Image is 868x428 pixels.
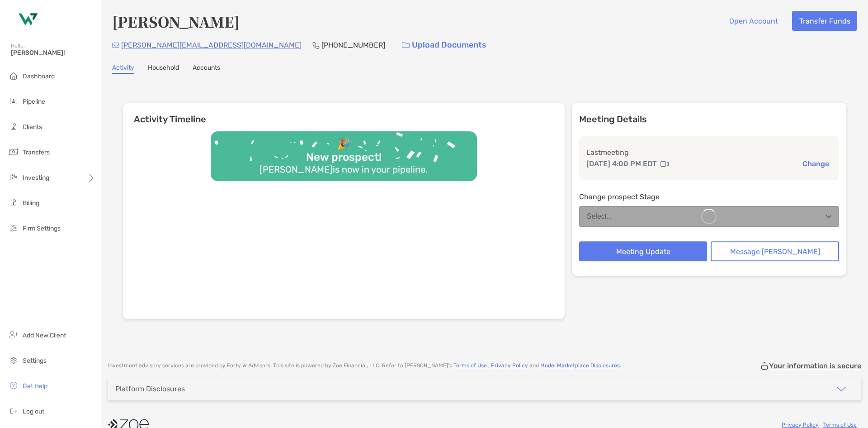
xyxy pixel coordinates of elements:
a: Model Marketplace Disclosures [540,362,620,369]
div: 🎉 [333,138,354,151]
img: dashboard icon [8,70,19,81]
img: settings icon [8,355,19,365]
img: logout icon [8,405,19,416]
img: clients icon [8,121,19,132]
span: [PERSON_NAME]! [11,49,95,57]
a: Terms of Use [453,362,487,369]
img: button icon [402,42,410,48]
div: [PERSON_NAME] is now in your pipeline. [256,164,431,175]
div: New prospect! [302,151,385,164]
p: [DATE] 4:00 PM EDT [586,158,657,169]
img: communication type [660,160,669,168]
button: Change [800,159,832,168]
p: [PHONE_NUMBER] [321,39,385,51]
p: Your information is secure [769,361,861,370]
img: Confetti [211,131,477,173]
span: Dashboard [23,72,55,80]
img: Zoe Logo [11,4,43,36]
a: Upload Documents [396,35,492,55]
a: Privacy Policy [491,362,528,369]
img: get-help icon [8,380,19,391]
img: Email Icon [112,43,119,48]
button: Message [PERSON_NAME] [711,241,839,261]
span: Pipeline [23,98,45,106]
img: pipeline icon [8,96,19,106]
img: transfers icon [8,146,19,157]
h4: [PERSON_NAME] [112,11,240,32]
a: Activity [112,64,134,74]
a: Privacy Policy [782,422,819,428]
span: Clients [23,123,42,131]
span: Add New Client [23,332,66,339]
span: Billing [23,199,39,207]
button: Meeting Update [579,241,708,261]
p: Meeting Details [579,114,839,125]
a: Accounts [193,64,220,74]
img: add_new_client icon [8,329,19,340]
span: Investing [23,174,49,182]
button: Open Account [722,11,785,31]
div: Platform Disclosures [115,385,185,393]
a: Household [148,64,179,74]
p: [PERSON_NAME][EMAIL_ADDRESS][DOMAIN_NAME] [121,39,302,51]
p: Investment advisory services are provided by Forty W Advisors . This site is powered by Zoe Finan... [108,362,621,369]
img: Phone Icon [312,42,320,49]
span: Log out [23,408,44,415]
a: Terms of Use [823,422,857,428]
span: Settings [23,357,47,365]
h6: Activity Timeline [123,103,565,125]
span: Get Help [23,382,47,390]
img: billing icon [8,197,19,208]
span: Firm Settings [23,225,61,232]
p: Last meeting [586,147,832,158]
img: icon arrow [836,384,847,394]
button: Transfer Funds [792,11,857,31]
img: investing icon [8,172,19,183]
span: Transfers [23,149,50,156]
p: Change prospect Stage [579,191,839,202]
img: firm-settings icon [8,222,19,233]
